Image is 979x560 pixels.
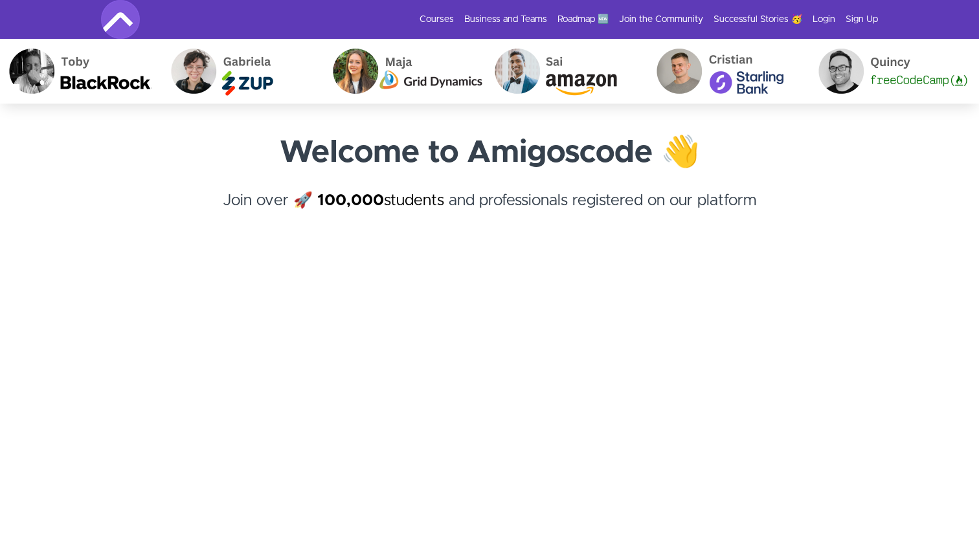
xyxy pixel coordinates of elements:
h4: Join over 🚀 and professionals registered on our platform [101,189,878,236]
img: Quincy [804,39,965,104]
strong: Welcome to Amigoscode 👋 [280,137,700,168]
img: Gabriela [156,39,318,104]
a: Login [813,13,835,26]
img: Sai [480,39,642,104]
img: Maja [318,39,480,104]
a: Join the Community [619,13,703,26]
a: Successful Stories 🥳 [714,13,802,26]
img: Cristian [642,39,804,104]
a: 100,000students [317,193,444,208]
strong: 100,000 [317,193,384,208]
a: Sign Up [846,13,878,26]
a: Roadmap 🆕 [557,13,609,26]
a: Business and Teams [464,13,547,26]
a: Courses [420,13,454,26]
